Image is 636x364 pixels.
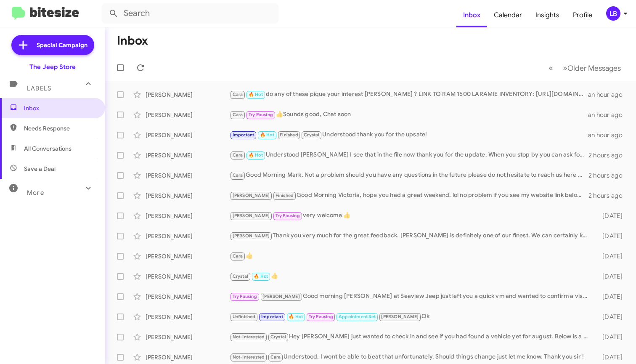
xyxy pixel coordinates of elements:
span: Important [233,132,254,138]
span: Save a Deal [24,165,56,173]
span: All Conversations [24,144,72,153]
span: Crystal [270,334,286,340]
div: [PERSON_NAME] [146,292,230,301]
span: [PERSON_NAME] [233,193,270,198]
span: [PERSON_NAME] [262,294,300,299]
span: Cara [270,354,281,360]
div: [PERSON_NAME] [146,272,230,281]
span: [PERSON_NAME] [233,213,270,218]
div: Good Morning Victoria, hope you had a great weekend. lol no problem if you see my website link be... [230,191,588,200]
span: Finished [276,193,294,198]
span: Special Campaign [37,41,87,49]
span: Older Messages [567,64,621,73]
input: Search [102,3,278,24]
div: Good Morning Mark. Not a problem should you have any questions in the future please do not hesita... [230,170,588,180]
div: [PERSON_NAME] [146,353,230,361]
div: Understood [PERSON_NAME] I see that in the file now thank you for the update. When you stop by yo... [230,150,588,160]
div: an hour ago [588,111,629,119]
div: [DATE] [592,232,629,240]
div: do any of these pique your interest [PERSON_NAME] ? LINK TO RAM 1500 LARAMIE INVENTORY: [URL][DOM... [230,90,588,99]
div: 2 hours ago [588,151,629,159]
span: Finished [280,132,298,138]
span: « [549,63,553,73]
span: 🔥 Hot [249,92,263,97]
div: [DATE] [592,292,629,301]
span: 🔥 Hot [249,152,263,158]
div: 2 hours ago [588,171,629,180]
div: [PERSON_NAME] [146,151,230,159]
div: LB [606,6,620,21]
span: Important [261,314,283,319]
div: [DATE] [592,353,629,361]
h1: Inbox [117,34,148,48]
a: Profile [566,3,599,27]
span: Cara [233,253,243,259]
div: [PERSON_NAME] [146,313,230,321]
button: Previous [543,59,558,77]
div: [PERSON_NAME] [146,333,230,341]
div: an hour ago [588,131,629,139]
span: More [27,189,44,197]
a: Special Campaign [11,35,94,55]
a: Insights [529,3,566,27]
div: [PERSON_NAME] [146,90,230,99]
span: [PERSON_NAME] [233,233,270,239]
span: Inbox [24,104,95,112]
span: Appointment Set [339,314,376,319]
span: Try Pausing [233,294,257,299]
span: Try Pausing [309,314,333,319]
div: Ok [230,312,592,321]
span: Try Pausing [249,112,273,117]
div: [DATE] [592,212,629,220]
span: Cara [233,173,243,178]
span: Try Pausing [276,213,300,218]
div: [DATE] [592,333,629,341]
button: Next [558,59,626,77]
span: Not-Interested [233,354,265,360]
div: 👍 [230,251,592,261]
button: LB [599,6,627,21]
span: Not-Interested [233,334,265,340]
div: [DATE] [592,272,629,281]
span: 🔥 Hot [260,132,274,138]
div: The Jeep Store [29,63,76,71]
div: [PERSON_NAME] [146,111,230,119]
div: 2 hours ago [588,191,629,200]
div: 👍Sounds good, Chat soon [230,110,588,120]
div: Understood, I wont be able to beat that unfortunately. Should things change just let me know. Tha... [230,352,592,362]
span: Cara [233,92,243,97]
span: Labels [27,85,51,92]
span: Unfinished [233,314,256,319]
div: [PERSON_NAME] [146,171,230,180]
div: 👍 [230,271,592,281]
span: Crystal [304,132,319,138]
div: Understood thank you for the upsate! [230,130,588,140]
div: [PERSON_NAME] [146,212,230,220]
span: 🔥 Hot [254,274,268,279]
span: » [563,63,567,73]
div: Hey [PERSON_NAME] just wanted to check in and see if you had found a vehicle yet for august. Belo... [230,332,592,342]
span: Cara [233,152,243,158]
span: Needs Response [24,124,95,133]
span: 🔥 Hot [289,314,303,319]
span: [PERSON_NAME] [381,314,419,319]
div: [PERSON_NAME] [146,191,230,200]
div: [PERSON_NAME] [146,131,230,139]
div: an hour ago [588,90,629,99]
nav: Page navigation example [544,59,626,77]
div: Thank you very much for the great feedback. [PERSON_NAME] is definitely one of our finest. We can... [230,231,592,241]
div: [PERSON_NAME] [146,232,230,240]
span: Crystal [233,274,248,279]
span: Cara [233,112,243,117]
div: very welcome 👍 [230,211,592,221]
div: [DATE] [592,252,629,260]
div: Good morning [PERSON_NAME] at Seaview Jeep just left you a quick vm and wanted to confirm a visit... [230,292,592,301]
a: Inbox [456,3,487,27]
div: [PERSON_NAME] [146,252,230,260]
a: Calendar [487,3,529,27]
div: [DATE] [592,313,629,321]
